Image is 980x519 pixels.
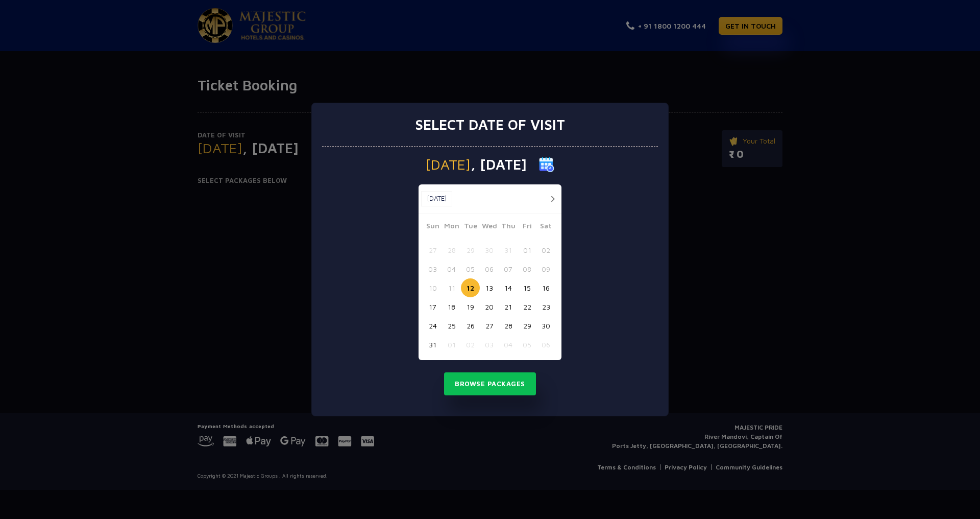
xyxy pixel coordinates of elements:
[536,297,555,316] button: 23
[499,316,518,335] button: 28
[518,259,536,278] button: 08
[480,335,499,354] button: 03
[461,297,480,316] button: 19
[423,241,442,259] button: 27
[480,220,499,234] span: Wed
[461,220,480,234] span: Tue
[423,297,442,316] button: 17
[415,116,565,133] h3: Select date of visit
[442,297,461,316] button: 18
[480,259,499,278] button: 06
[423,335,442,354] button: 31
[499,297,518,316] button: 21
[499,278,518,297] button: 14
[426,157,471,172] span: [DATE]
[518,335,536,354] button: 05
[518,220,536,234] span: Fri
[539,157,554,172] img: calender icon
[423,220,442,234] span: Sun
[518,278,536,297] button: 15
[442,278,461,297] button: 11
[442,241,461,259] button: 28
[536,259,555,278] button: 09
[536,278,555,297] button: 16
[536,220,555,234] span: Sat
[423,316,442,335] button: 24
[480,241,499,259] button: 30
[499,259,518,278] button: 07
[442,220,461,234] span: Mon
[518,241,536,259] button: 01
[480,297,499,316] button: 20
[423,259,442,278] button: 03
[423,278,442,297] button: 10
[444,372,536,396] button: Browse Packages
[536,335,555,354] button: 06
[518,316,536,335] button: 29
[536,316,555,335] button: 30
[499,335,518,354] button: 04
[480,278,499,297] button: 13
[461,278,480,297] button: 12
[442,335,461,354] button: 01
[461,316,480,335] button: 26
[461,259,480,278] button: 05
[499,220,518,234] span: Thu
[442,259,461,278] button: 04
[442,316,461,335] button: 25
[421,191,452,206] button: [DATE]
[461,335,480,354] button: 02
[480,316,499,335] button: 27
[518,297,536,316] button: 22
[536,241,555,259] button: 02
[499,241,518,259] button: 31
[461,241,480,259] button: 29
[471,157,527,172] span: , [DATE]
